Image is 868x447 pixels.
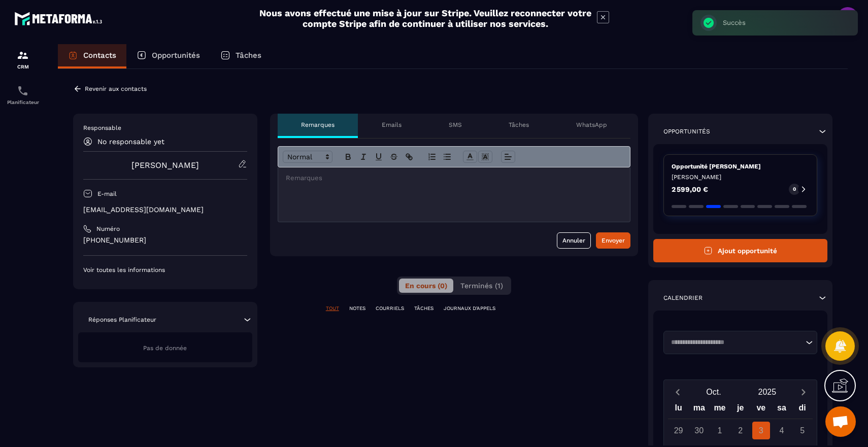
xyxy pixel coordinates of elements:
div: ve [751,401,772,419]
div: lu [668,401,689,419]
p: Revenir aux contacts [85,85,147,92]
p: E-mail [97,190,117,198]
p: Calendrier [663,294,703,302]
a: Tâches [210,44,272,68]
p: Voir toutes les informations [83,266,247,274]
a: formationformationCRM [3,42,43,77]
button: Ajout opportunité [653,239,827,262]
p: [PHONE_NUMBER] [83,235,247,245]
p: CRM [3,64,43,70]
p: Opportunités [152,51,200,60]
span: Pas de donnée [143,345,187,352]
a: Contacts [58,44,126,68]
div: me [710,401,730,419]
span: En cours (0) [405,282,447,290]
p: Opportunité [PERSON_NAME] [672,162,809,170]
button: En cours (0) [399,279,453,293]
button: Terminés (1) [454,279,509,293]
button: Open months overlay [687,383,740,401]
p: 2 599,00 € [672,186,708,193]
p: Réponses Planificateur [88,316,156,324]
button: Next month [794,385,813,399]
div: 30 [690,422,708,439]
input: Search for option [667,337,803,348]
p: WhatsApp [576,121,607,129]
button: Annuler [557,232,591,249]
button: Open years overlay [741,383,794,401]
p: JOURNAUX D'APPELS [444,305,495,312]
img: scheduler [17,85,29,97]
img: logo [14,9,106,28]
a: schedulerschedulerPlanificateur [3,77,43,113]
div: 3 [752,422,770,439]
div: 2 [731,422,749,439]
p: Contacts [83,51,116,60]
p: Tâches [236,51,261,60]
img: formation [17,49,29,61]
p: Opportunités [663,127,710,135]
div: ma [689,401,710,419]
p: Responsable [83,124,247,132]
p: No responsable yet [97,137,164,146]
div: 1 [711,422,728,439]
button: Previous month [668,385,687,399]
h2: Nous avons effectué une mise à jour sur Stripe. Veuillez reconnecter votre compte Stripe afin de ... [259,8,592,29]
div: Search for option [663,331,817,354]
p: Remarques [301,121,335,129]
p: Tâches [509,121,529,129]
p: SMS [449,121,462,129]
div: je [730,401,751,419]
p: NOTES [349,305,365,312]
div: Ouvrir le chat [825,406,856,437]
div: sa [772,401,792,419]
p: TÂCHES [414,305,433,312]
p: Numéro [96,225,120,233]
div: Envoyer [602,235,625,246]
p: COURRIELS [376,305,404,312]
p: [PERSON_NAME] [672,173,809,181]
a: Opportunités [126,44,210,68]
div: di [792,401,813,419]
button: Envoyer [596,232,630,249]
p: Planificateur [3,99,43,105]
div: 29 [670,422,687,439]
p: TOUT [326,305,339,312]
div: 4 [773,422,790,439]
div: 5 [793,422,811,439]
a: [PERSON_NAME] [131,160,199,170]
span: Terminés (1) [460,282,503,290]
p: 0 [793,186,796,193]
p: Emails [382,121,402,129]
p: [EMAIL_ADDRESS][DOMAIN_NAME] [83,205,247,215]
